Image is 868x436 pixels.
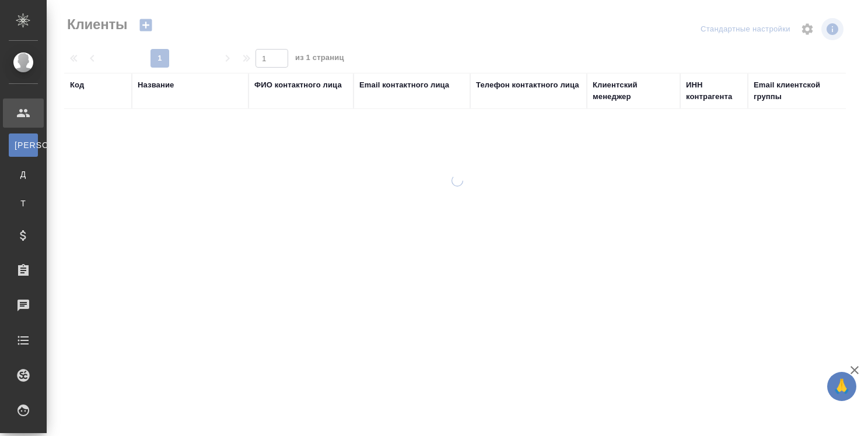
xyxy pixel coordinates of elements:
a: Т [9,192,38,215]
div: ФИО контактного лица [254,79,342,91]
div: Email клиентской группы [754,79,847,103]
div: Телефон контактного лица [476,79,579,91]
span: Т [15,198,32,209]
span: [PERSON_NAME] [15,139,32,151]
div: Код [70,79,84,91]
button: 🙏 [827,372,856,401]
div: Email контактного лица [359,79,449,91]
a: Д [9,163,38,186]
a: [PERSON_NAME] [9,133,38,157]
div: Название [138,79,174,91]
span: Д [15,168,32,180]
div: ИНН контрагента [686,79,742,103]
span: 🙏 [832,374,852,399]
div: Клиентский менеджер [593,79,674,103]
